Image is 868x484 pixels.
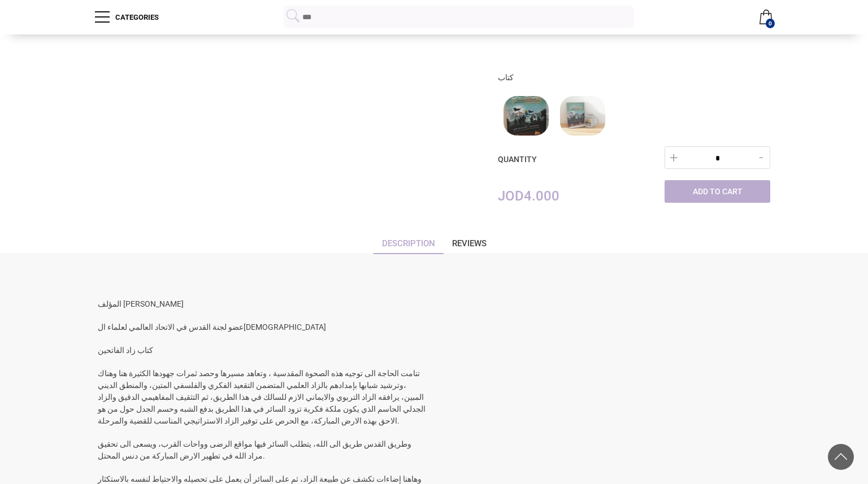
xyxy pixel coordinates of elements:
[374,237,444,254] a: Description
[98,321,427,333] p: عضو لجنة القدس في الاتحاد العالمي لعلماء ال[DEMOGRAPHIC_DATA]
[98,368,427,427] p: تنامت الحاجة الى توجيه هذه الصحوة المقدسية ، وتعاهد مسيرها وحصد ثمرات جهودها الكثيرة هنا وهناك ،و...
[498,67,514,88] span: كتاب
[498,155,537,164] strong: Quantity
[560,96,605,136] div: كتاب مع كوب
[444,237,495,254] a: Reviews
[98,438,427,462] p: وطريق القدس طريق الى الله، يتطلب السائر فيها مواقع الرضى وواحات القرب، ويسعى الى تحقيق مراد الله ...
[665,180,770,203] a: Add to Cart
[98,345,427,356] p: كتاب زاد الفاتحين
[755,147,768,169] div: -
[498,188,559,204] span: JOD4.000
[504,96,549,136] div: كتاب
[667,147,680,169] div: +
[766,19,775,28] strong: 0
[98,298,427,310] p: المؤلف [PERSON_NAME]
